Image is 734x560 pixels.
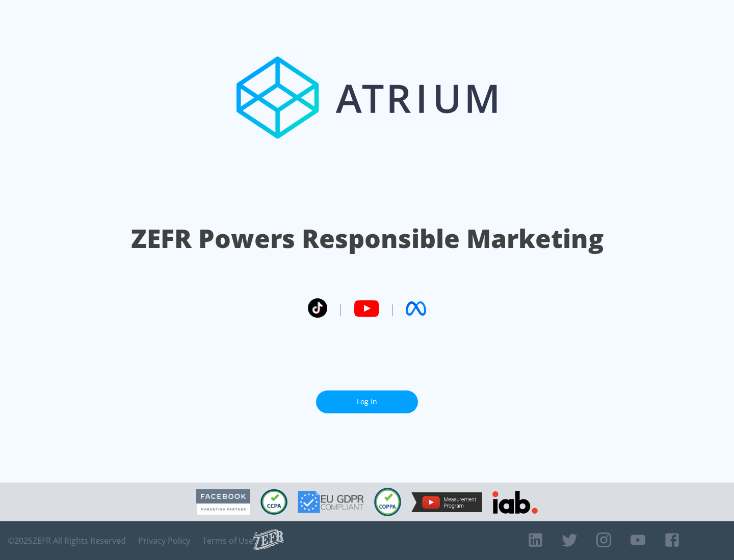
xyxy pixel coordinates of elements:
span: © 2025 ZEFR All Rights Reserved [8,536,126,546]
img: COPPA Compliant [374,488,401,516]
img: Facebook Marketing Partner [196,489,250,515]
a: Terms of Use [202,536,253,546]
a: Privacy Policy [138,536,190,546]
span: | [337,301,344,316]
a: Log In [316,390,418,413]
img: IAB [492,491,538,514]
h1: ZEFR Powers Responsible Marketing [131,221,604,256]
img: GDPR Compliant [298,491,364,513]
img: YouTube Measurement Program [411,492,482,512]
span: | [389,301,396,316]
img: CCPA Compliant [260,489,287,515]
